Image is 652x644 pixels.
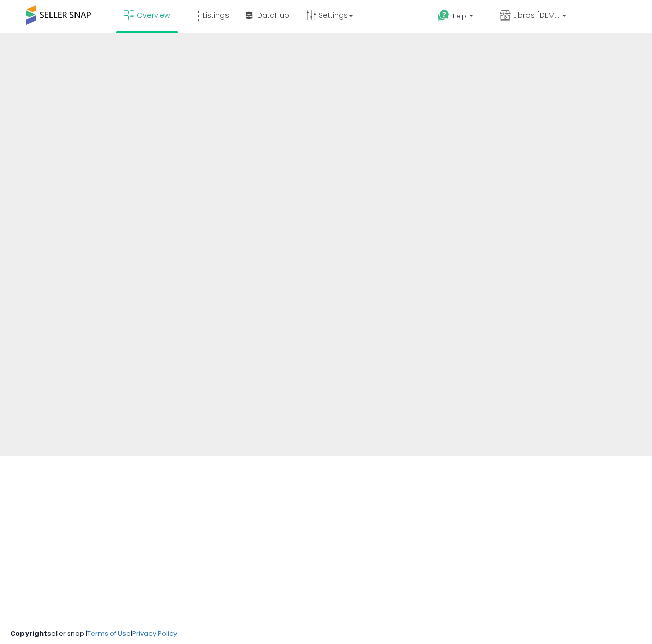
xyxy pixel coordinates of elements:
span: Listings [203,10,229,20]
a: Help [430,2,491,33]
span: DataHub [257,10,289,20]
i: Get Help [437,9,450,22]
span: Libros [DEMOGRAPHIC_DATA] [513,10,559,20]
span: Help [453,12,466,20]
span: Overview [137,10,170,20]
